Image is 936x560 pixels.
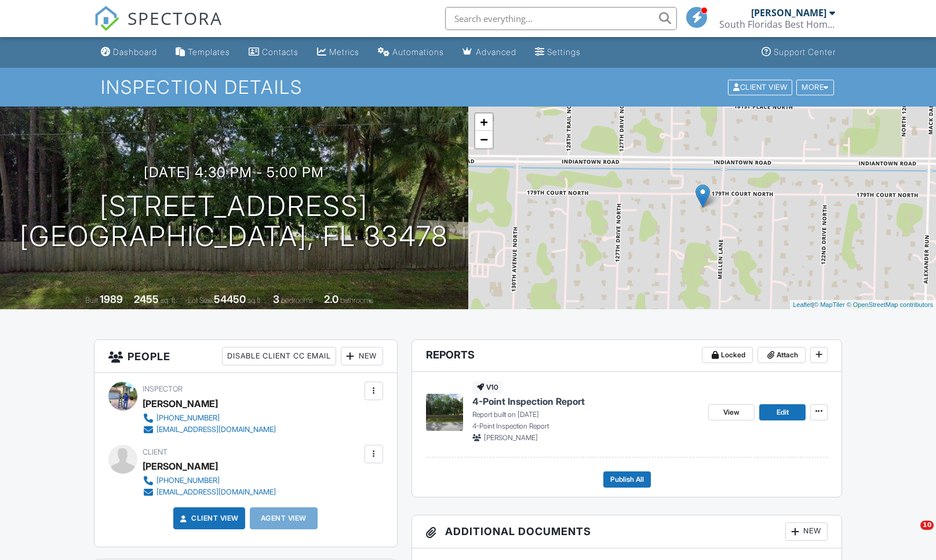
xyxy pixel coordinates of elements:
h1: [STREET_ADDRESS] [GEOGRAPHIC_DATA], FL 33478 [20,191,448,252]
a: Metrics [312,42,364,63]
div: | [790,300,936,310]
div: Settings [547,47,581,57]
div: More [796,79,834,95]
h3: People [94,340,397,373]
div: Disable Client CC Email [222,347,336,365]
a: Client View [727,82,795,91]
span: 10 [920,521,934,530]
div: New [785,522,828,541]
div: [PHONE_NUMBER] [156,413,220,423]
a: [EMAIL_ADDRESS][DOMAIN_NAME] [143,424,276,435]
div: [PHONE_NUMBER] [156,476,220,485]
img: The Best Home Inspection Software - Spectora [94,6,119,31]
a: Client View [177,513,239,524]
div: [PERSON_NAME] [143,457,218,475]
div: 3 [273,293,279,305]
div: Templates [188,47,230,57]
div: Client View [728,79,792,95]
div: [PERSON_NAME] [751,7,826,19]
a: Advanced [458,42,521,63]
div: Advanced [476,47,516,57]
a: Contacts [244,42,303,63]
a: Dashboard [96,42,162,63]
span: sq.ft. [247,296,262,305]
span: SPECTORA [128,6,223,30]
a: Zoom out [475,131,493,148]
a: Support Center [757,42,840,63]
span: Built [85,296,98,305]
a: Settings [530,42,585,63]
span: Client [143,448,167,456]
div: [EMAIL_ADDRESS][DOMAIN_NAME] [156,425,276,434]
div: 1989 [100,293,123,305]
div: South Floridas Best Home Inspection [719,19,835,30]
a: [PHONE_NUMBER] [143,412,276,424]
div: 54450 [214,293,246,305]
a: Leaflet [793,301,812,308]
div: Automations [392,47,444,57]
h3: Additional Documents [412,515,842,548]
input: Search everything... [445,7,677,30]
a: [PHONE_NUMBER] [143,475,276,486]
iframe: Intercom live chat [897,521,924,548]
div: Contacts [262,47,298,57]
a: [EMAIL_ADDRESS][DOMAIN_NAME] [143,486,276,498]
div: [EMAIL_ADDRESS][DOMAIN_NAME] [156,488,276,497]
span: Inspector [143,385,183,393]
span: bedrooms [281,296,313,305]
a: Zoom in [475,114,493,131]
a: © MapTiler [814,301,845,308]
a: SPECTORA [94,16,223,40]
span: sq. ft. [161,296,177,305]
div: 2455 [134,293,159,305]
div: Support Center [774,47,836,57]
div: Metrics [329,47,359,57]
div: 2.0 [324,293,338,305]
a: Automations (Basic) [373,42,449,63]
a: Templates [171,42,235,63]
span: bathrooms [340,296,373,305]
span: Lot Size [188,296,212,305]
div: New [341,347,383,365]
h1: Inspection Details [101,77,835,97]
div: Dashboard [113,47,157,57]
div: [PERSON_NAME] [143,395,218,412]
h3: [DATE] 4:30 pm - 5:00 pm [144,164,324,180]
a: © OpenStreetMap contributors [847,301,933,308]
